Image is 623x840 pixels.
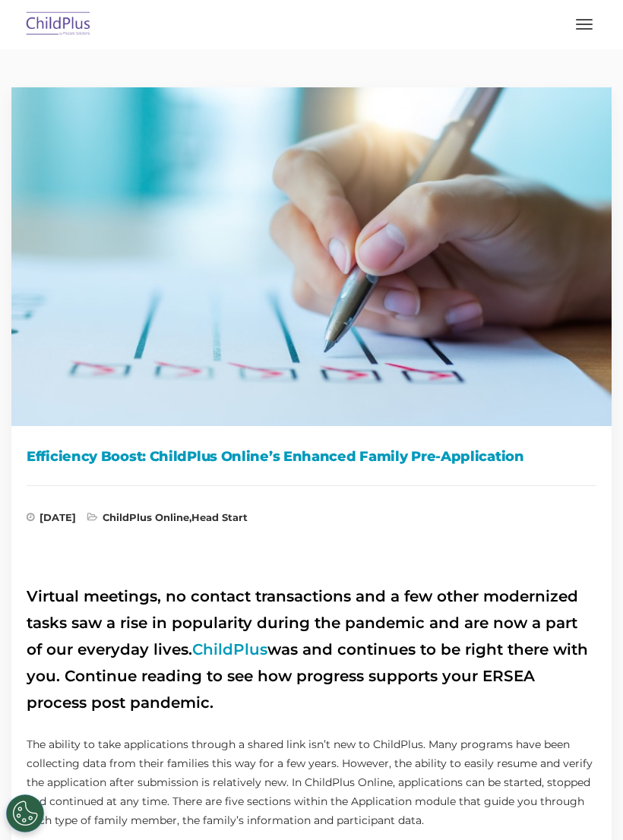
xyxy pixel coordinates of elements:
[87,513,248,528] span: ,
[23,7,94,43] img: ChildPlus by Procare Solutions
[6,794,44,832] button: Cookies Settings
[191,511,248,523] a: Head Start
[27,513,76,528] span: [DATE]
[103,511,189,523] a: ChildPlus Online
[27,583,596,716] h2: Virtual meetings, no contact transactions and a few other modernized tasks saw a rise in populari...
[192,640,267,658] a: ChildPlus
[27,445,596,468] h1: Efficiency Boost: ChildPlus Online’s Enhanced Family Pre-Application
[27,735,596,830] p: The ability to take applications through a shared link isn’t new to ChildPlus. Many programs have...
